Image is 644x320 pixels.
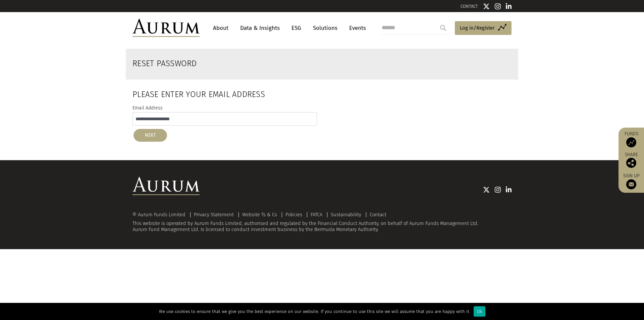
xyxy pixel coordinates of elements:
[622,131,641,147] a: Funds
[133,129,167,142] button: NEXT
[194,212,234,218] a: Privacy Statement
[455,21,512,35] a: Log in/Register
[622,173,641,189] a: Sign up
[285,212,302,218] a: Policies
[132,90,317,99] h2: Please enter your email address
[132,212,512,232] div: This website is operated by Aurum Funds Limited, authorised and regulated by the Financial Conduc...
[483,186,490,193] img: Twitter icon
[506,3,512,10] img: Linkedin icon
[132,19,200,37] img: Aurum
[132,177,200,195] img: Aurum Logo
[370,212,386,218] a: Contact
[461,4,478,9] a: CONTACT
[310,22,341,34] a: Solutions
[210,22,232,34] a: About
[311,212,322,218] a: FATCA
[242,212,277,218] a: Website Ts & Cs
[132,212,189,217] div: © Aurum Funds Limited
[132,104,163,112] label: Email Address
[495,3,501,10] img: Instagram icon
[622,152,641,168] div: Share
[626,137,636,147] img: Access Funds
[237,22,283,34] a: Data & Insights
[460,24,495,32] span: Log in/Register
[626,158,636,168] img: Share this post
[495,186,501,193] img: Instagram icon
[346,22,366,34] a: Events
[288,22,305,34] a: ESG
[132,59,447,68] h2: Reset Password
[483,3,490,10] img: Twitter icon
[626,179,636,189] img: Sign up to our newsletter
[506,186,512,193] img: Linkedin icon
[331,212,361,218] a: Sustainability
[436,21,450,35] input: Submit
